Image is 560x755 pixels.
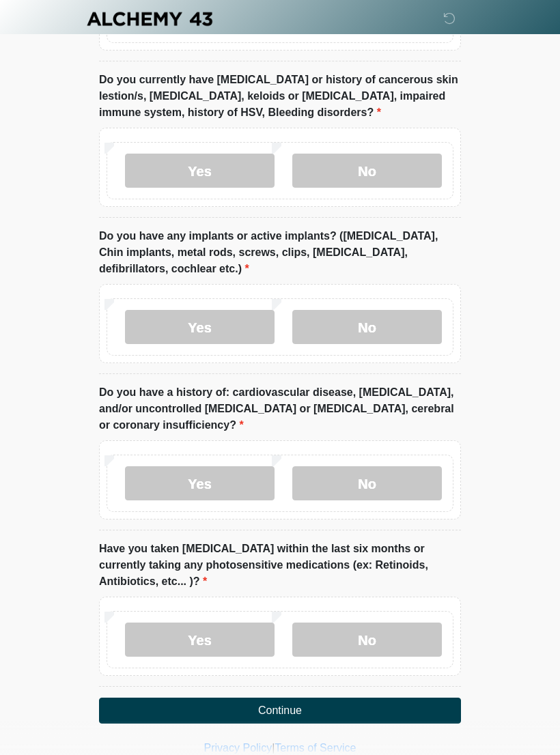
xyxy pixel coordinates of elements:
[125,466,275,500] label: Yes
[272,742,275,754] a: |
[99,72,461,121] label: Do you currently have [MEDICAL_DATA] or history of cancerous skin lestion/s, [MEDICAL_DATA], kelo...
[99,698,461,724] button: Continue
[85,10,214,27] img: Alchemy 43 Logo
[292,623,442,657] label: No
[292,310,442,344] label: No
[125,154,275,188] label: Yes
[275,742,356,754] a: Terms of Service
[204,742,272,754] a: Privacy Policy
[125,623,275,657] label: Yes
[99,228,461,277] label: Do you have any implants or active implants? ([MEDICAL_DATA], Chin implants, metal rods, screws, ...
[292,154,442,188] label: No
[125,310,275,344] label: Yes
[99,384,461,433] label: Do you have a history of: cardiovascular disease, [MEDICAL_DATA], and/or uncontrolled [MEDICAL_DA...
[99,541,461,590] label: Have you taken [MEDICAL_DATA] within the last six months or currently taking any photosensitive m...
[292,466,442,500] label: No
